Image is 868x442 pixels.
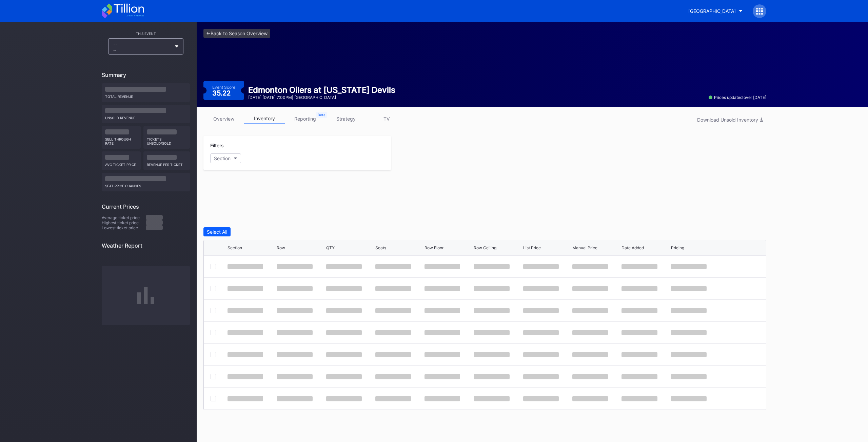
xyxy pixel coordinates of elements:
[671,245,684,250] div: Pricing
[248,95,395,100] div: [DATE] [DATE] 7:00PM | [GEOGRAPHIC_DATA]
[105,113,186,120] div: Unsold Revenue
[102,31,190,36] div: This Event
[105,181,186,188] div: seat price changes
[366,113,407,124] a: TV
[102,71,190,78] div: Summary
[425,245,443,250] div: Row Floor
[683,5,748,17] button: [GEOGRAPHIC_DATA]
[214,155,231,161] div: Section
[325,113,366,124] a: strategy
[697,117,763,123] div: Download Unsold Inventory
[113,41,172,52] div: --
[474,245,496,250] div: Row Ceiling
[285,113,325,124] a: reporting
[212,90,232,97] div: 35.22
[105,134,137,145] div: Sell Through Rate
[523,245,541,250] div: List Price
[622,245,644,250] div: Date Added
[277,245,285,250] div: Row
[105,92,186,99] div: Total Revenue
[207,229,227,235] div: Select All
[102,203,190,210] div: Current Prices
[203,29,270,38] a: <-Back to Season Overview
[375,245,386,250] div: Seats
[326,245,335,250] div: QTY
[203,227,231,236] button: Select All
[694,115,766,124] button: Download Unsold Inventory
[688,8,736,14] div: [GEOGRAPHIC_DATA]
[113,48,172,52] div: --
[210,143,384,148] div: Filters
[102,242,190,249] div: Weather Report
[102,225,146,230] div: Lowest ticket price
[709,95,766,100] div: Prices updated over [DATE]
[248,85,395,95] div: Edmonton Oilers at [US_STATE] Devils
[244,113,285,124] a: inventory
[210,153,241,163] button: Section
[147,134,187,145] div: Tickets Unsold/Sold
[572,245,597,250] div: Manual Price
[203,113,244,124] a: overview
[102,215,146,220] div: Average ticket price
[105,160,137,167] div: Avg ticket price
[147,160,187,167] div: Revenue per ticket
[102,220,146,225] div: Highest ticket price
[212,85,235,90] div: Event Score
[228,245,242,250] div: Section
